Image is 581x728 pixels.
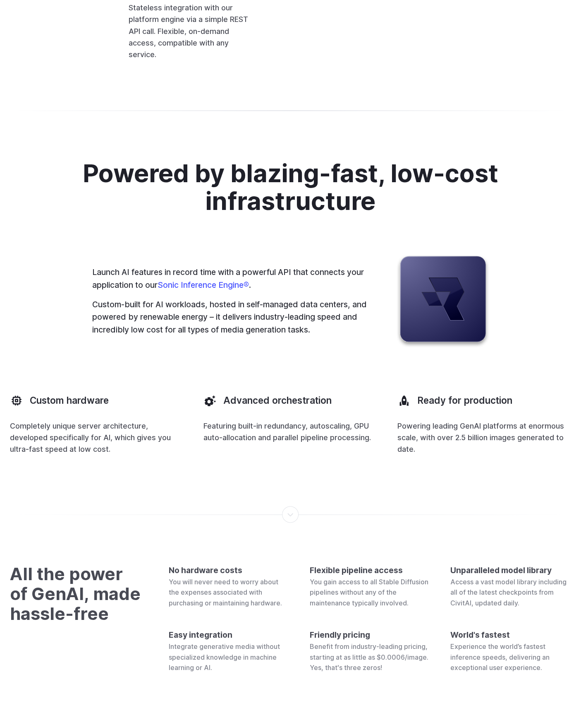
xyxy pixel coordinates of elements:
span: You will never need to worry about the expenses associated with purchasing or maintaining hardware. [169,578,282,607]
h2: Powered by blazing-fast, low-cost infrastructure [66,160,515,215]
h3: All the power of GenAI, made hassle-free [10,564,142,673]
span: Access a vast model library including all of the latest checkpoints from CivitAI, updated daily. [450,578,567,607]
p: Stateless integration with our platform engine via a simple REST API call. Flexible, on-demand ac... [129,2,250,60]
p: Launch AI features in record time with a powerful API that connects your application to our . [92,266,370,291]
h4: World's fastest [450,628,571,641]
p: Featuring built-in redundancy, autoscaling, GPU auto-allocation and parallel pipeline processing. [203,420,377,444]
h4: No hardware costs [169,564,289,577]
p: Powering leading GenAI platforms at enormous scale, with over 2.5 billion images generated to date. [397,420,571,455]
h4: Unparalleled model library [450,564,571,577]
h3: Custom hardware [30,394,109,407]
p: Completely unique server architecture, developed specifically for AI, which gives you ultra-fast ... [10,420,184,455]
h4: Easy integration [169,628,289,641]
span: You gain access to all Stable Diffusion pipelines without any of the maintenance typically involved. [309,578,428,607]
span: Integrate generative media without specialized knowledge in machine learning or AI. [169,642,280,671]
h3: Ready for production [417,394,512,407]
a: Sonic Inference Engine® [158,280,249,290]
p: Custom-built for AI workloads, hosted in self-managed data centers, and powered by renewable ener... [92,298,370,336]
h3: Advanced orchestration [223,394,331,407]
span: Benefit from industry-leading pricing, starting at as little as $0.0006/image. Yes, that's three ... [309,642,428,671]
span: Experience the world’s fastest inference speeds, delivering an exceptional user experience. [450,642,550,671]
h4: Flexible pipeline access [309,564,430,577]
h4: Friendly pricing [309,628,430,641]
